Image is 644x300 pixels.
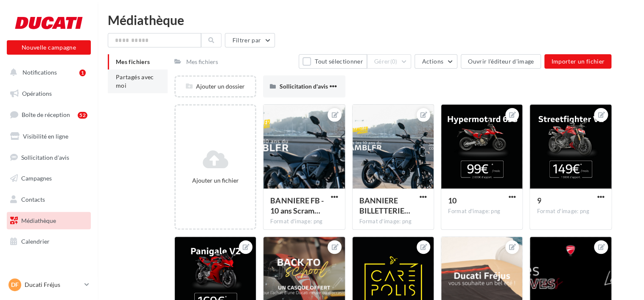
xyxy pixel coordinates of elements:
[359,218,427,225] div: Format d'image: png
[5,149,92,167] a: Sollicitation d'avis
[5,128,92,145] a: Visibilité en ligne
[21,175,52,182] span: Campagnes
[176,82,255,91] div: Ajouter un dossier
[79,69,86,76] div: 1
[22,69,57,76] span: Notifications
[5,106,92,124] a: Boîte de réception52
[5,85,92,103] a: Opérations
[5,64,89,81] button: Notifications 1
[21,238,50,245] span: Calendrier
[551,58,605,65] span: Importer un fichier
[414,54,457,69] button: Actions
[5,191,92,208] a: Contacts
[448,196,456,205] span: 10
[537,208,604,215] div: Format d'image: png
[390,58,398,65] span: (0)
[270,218,338,225] div: Format d'image: png
[448,208,515,215] div: Format d'image: png
[21,153,69,161] span: Sollicitation d'avis
[422,58,443,65] span: Actions
[116,58,150,65] span: Mes fichiers
[21,217,56,224] span: Médiathèque
[270,196,323,215] span: BANNIERE FB - 10 ans Scrambler
[7,277,91,293] a: DF Ducati Fréjus
[5,212,92,230] a: Médiathèque
[25,281,81,289] p: Ducati Fréjus
[544,54,611,69] button: Importer un fichier
[537,196,541,205] span: 9
[186,58,218,66] div: Mes fichiers
[461,54,541,69] button: Ouvrir l'éditeur d'image
[22,90,52,97] span: Opérations
[279,83,328,90] span: Sollicitation d'avis
[359,196,410,215] span: BANNIERE BILLETTERIE - 10 ans Scrambler
[78,112,87,119] div: 52
[108,14,634,26] div: Médiathèque
[7,40,91,55] button: Nouvelle campagne
[299,54,367,69] button: Tout sélectionner
[367,54,412,69] button: Gérer(0)
[225,33,275,47] button: Filtrer par
[22,111,70,118] span: Boîte de réception
[11,281,19,289] span: DF
[5,169,92,187] a: Campagnes
[116,73,154,89] span: Partagés avec moi
[5,233,92,250] a: Calendrier
[21,196,45,203] span: Contacts
[23,133,68,140] span: Visibilité en ligne
[179,176,252,185] div: Ajouter un fichier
